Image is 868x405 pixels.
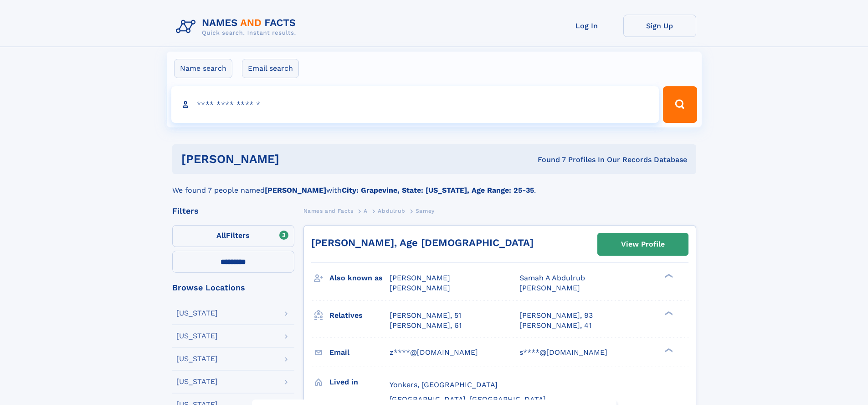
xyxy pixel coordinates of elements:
[663,310,673,316] div: ❯
[311,237,534,248] a: [PERSON_NAME], Age [DEMOGRAPHIC_DATA]
[329,308,390,323] h3: Relatives
[408,155,687,165] div: Found 7 Profiles In Our Records Database
[303,205,354,216] a: Names and Facts
[663,347,673,353] div: ❯
[216,231,226,240] span: All
[176,332,218,340] div: [US_STATE]
[519,274,585,282] span: Samah A Abdulrub
[172,207,294,215] div: Filters
[329,270,390,286] h3: Also known as
[181,153,409,165] h1: [PERSON_NAME]
[623,15,696,37] a: Sign Up
[172,174,696,196] div: We found 7 people named with .
[621,234,665,255] div: View Profile
[176,355,218,363] div: [US_STATE]
[390,310,461,321] a: [PERSON_NAME], 51
[663,273,673,279] div: ❯
[390,395,546,404] span: [GEOGRAPHIC_DATA], [GEOGRAPHIC_DATA]
[329,345,390,360] h3: Email
[172,15,303,39] img: Logo Names and Facts
[416,208,435,214] span: Samey
[519,284,580,292] span: [PERSON_NAME]
[172,225,294,247] label: Filters
[663,86,697,123] button: Search Button
[378,208,405,214] span: Abdulrub
[242,59,299,78] label: Email search
[176,378,218,385] div: [US_STATE]
[364,208,368,214] span: A
[519,321,591,331] a: [PERSON_NAME], 41
[519,310,593,321] a: [PERSON_NAME], 93
[176,310,218,317] div: [US_STATE]
[172,284,294,292] div: Browse Locations
[390,321,462,331] a: [PERSON_NAME], 61
[550,15,623,37] a: Log In
[171,86,659,123] input: search input
[378,205,405,216] a: Abdulrub
[598,233,688,255] a: View Profile
[390,380,498,389] span: Yonkers, [GEOGRAPHIC_DATA]
[342,186,534,195] b: City: Grapevine, State: [US_STATE], Age Range: 25-35
[364,205,368,216] a: A
[265,186,326,195] b: [PERSON_NAME]
[390,284,450,292] span: [PERSON_NAME]
[329,374,390,390] h3: Lived in
[390,274,450,282] span: [PERSON_NAME]
[174,59,232,78] label: Name search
